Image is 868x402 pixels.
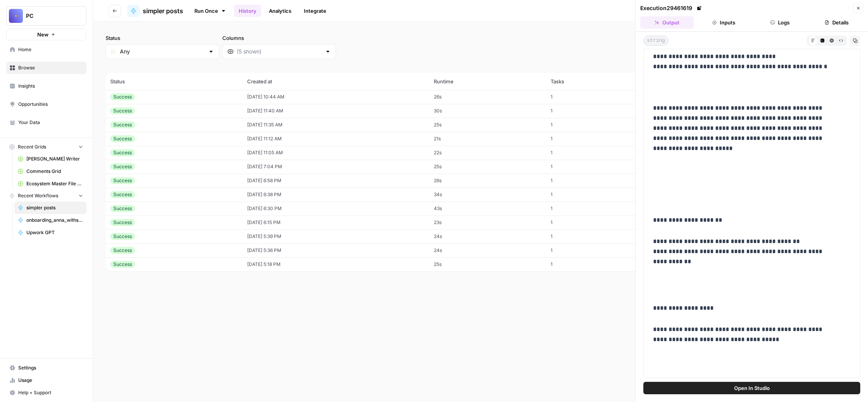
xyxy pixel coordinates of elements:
a: simpler posts [14,202,87,214]
td: 23s [429,216,546,229]
label: Status [106,34,219,42]
button: Recent Workflows [6,190,87,202]
a: [PERSON_NAME] Writer [14,153,87,165]
td: 1 [546,202,638,216]
div: Success [110,233,135,240]
td: [DATE] 11:40 AM [243,104,429,118]
div: Success [110,247,135,254]
span: Usage [18,377,83,384]
td: 1 [546,104,638,118]
td: 34s [429,188,546,202]
span: Open In Studio [734,384,770,392]
td: [DATE] 6:58 PM [243,174,429,188]
span: Home [18,46,83,53]
div: Execution 29461619 [640,4,703,12]
td: [DATE] 7:04 PM [243,160,429,174]
span: Your Data [18,119,83,126]
td: 1 [546,174,638,188]
td: 22s [429,146,546,160]
td: 1 [546,188,638,202]
td: 25s [429,160,546,174]
td: [DATE] 6:15 PM [243,216,429,229]
td: [DATE] 10:44 AM [243,90,429,104]
a: onboarding_anna_withscraping [14,214,87,226]
td: 1 [546,160,638,174]
span: Comments Grid [26,168,83,175]
span: New [37,31,49,38]
a: simpler posts [127,5,183,17]
span: simpler posts [26,204,83,211]
a: Insights [6,80,87,92]
button: Output [640,16,694,29]
a: History [234,5,261,17]
span: Browse [18,64,83,71]
span: Recent Workflows [18,192,58,199]
a: Integrate [299,5,331,17]
a: Ecosystem Master File - SaaS.csv [14,178,87,190]
button: Logs [754,16,807,29]
a: Comments Grid [14,165,87,178]
td: 26s [429,174,546,188]
td: 25s [429,257,546,271]
span: Ecosystem Master File - SaaS.csv [26,180,83,187]
input: Any [120,48,205,55]
button: New [6,29,87,40]
div: Success [110,219,135,226]
div: Success [110,177,135,184]
button: Help + Support [6,386,87,399]
span: PC [26,12,73,20]
span: string [643,36,669,46]
td: 1 [546,243,638,257]
th: Tasks [546,73,638,90]
th: Runtime [429,73,546,90]
td: [DATE] 11:35 AM [243,118,429,132]
div: Success [110,135,135,142]
div: Success [110,205,135,212]
td: [DATE] 5:18 PM [243,257,429,271]
span: [PERSON_NAME] Writer [26,155,83,162]
a: Upwork GPT [14,226,87,239]
td: 1 [546,118,638,132]
span: simpler posts [143,6,183,16]
a: Opportunities [6,98,87,110]
div: Success [110,93,135,100]
button: Details [810,16,863,29]
span: Settings [18,364,83,371]
td: [DATE] 6:38 PM [243,188,429,202]
td: 24s [429,243,546,257]
td: 1 [546,216,638,229]
td: 1 [546,257,638,271]
td: [DATE] 6:30 PM [243,202,429,216]
div: Success [110,261,135,268]
td: 1 [546,90,638,104]
a: Browse [6,62,87,74]
div: Success [110,149,135,156]
td: [DATE] 5:39 PM [243,229,429,243]
th: Created at [243,73,429,90]
td: 1 [546,146,638,160]
div: Success [110,107,135,114]
img: PC Logo [9,9,23,23]
span: Upwork GPT [26,229,83,236]
td: 1 [546,229,638,243]
span: Recent Grids [18,143,46,150]
span: (13 records) [106,59,856,73]
td: 24s [429,229,546,243]
a: Run Once [189,4,231,17]
a: Settings [6,362,87,374]
th: Status [106,73,243,90]
a: Home [6,43,87,56]
td: [DATE] 5:36 PM [243,243,429,257]
a: Usage [6,374,87,386]
td: 21s [429,132,546,146]
div: Success [110,163,135,170]
span: Opportunities [18,101,83,108]
button: Workspace: PC [6,6,87,26]
a: Your Data [6,116,87,129]
button: Inputs [697,16,750,29]
span: Insights [18,83,83,90]
td: [DATE] 11:12 AM [243,132,429,146]
td: 25s [429,118,546,132]
input: (5 shown) [237,48,322,55]
div: Success [110,121,135,128]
